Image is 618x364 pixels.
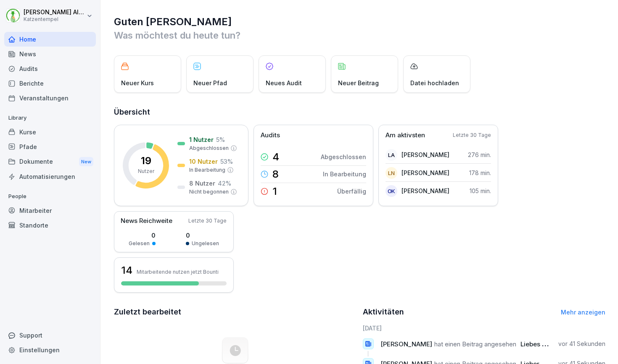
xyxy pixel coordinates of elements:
p: Abgeschlossen [189,144,229,152]
p: Ungelesen [192,240,219,247]
p: [PERSON_NAME] [401,168,449,177]
p: News Reichweite [121,216,172,226]
p: 10 Nutzer [189,157,218,166]
p: 5 % [216,135,225,144]
a: Einstellungen [4,343,96,357]
p: Was möchtest du heute tun? [114,29,605,42]
div: Support [4,328,96,343]
div: Dokumente [4,154,96,170]
p: Letzte 30 Tage [453,131,491,139]
p: 1 [272,186,277,196]
p: In Bearbeitung [323,170,366,178]
p: Audits [261,131,280,140]
h2: Aktivitäten [363,306,404,318]
p: People [4,190,96,203]
p: Am aktivsten [386,131,425,140]
span: [PERSON_NAME] [380,340,432,348]
p: Nicht begonnen [189,188,229,196]
p: Datei hochladen [410,79,459,87]
a: Audits [4,61,96,76]
div: LN [386,167,397,179]
span: hat einen Beitrag angesehen [434,340,516,348]
p: Neues Audit [266,79,302,87]
p: 53 % [220,157,233,166]
a: Home [4,32,96,47]
p: 19 [141,156,151,166]
p: Gelesen [129,240,150,247]
p: Neuer Kurs [121,79,154,87]
div: OK [386,185,397,197]
p: Nutzer [138,168,154,175]
p: Library [4,111,96,125]
a: DokumenteNew [4,154,96,170]
h6: [DATE] [363,324,606,333]
div: New [79,157,93,167]
p: Neuer Pfad [193,79,227,87]
div: LA [386,149,397,161]
p: Überfällig [337,187,366,196]
a: Berichte [4,76,96,91]
h2: Übersicht [114,106,605,118]
p: 276 min. [468,150,491,159]
a: Automatisierungen [4,169,96,184]
p: 1 Nutzer [189,135,214,144]
p: Letzte 30 Tage [188,217,227,225]
p: [PERSON_NAME] [401,186,449,195]
p: 105 min. [470,186,491,195]
h3: 14 [121,263,132,278]
p: Abgeschlossen [321,152,366,161]
p: 0 [129,231,156,240]
p: 42 % [218,179,231,188]
p: 4 [272,152,279,162]
a: Mitarbeiter [4,203,96,218]
p: vor 41 Sekunden [558,340,605,348]
p: [PERSON_NAME] Altfelder [24,9,85,16]
a: Kurse [4,125,96,139]
p: In Bearbeitung [189,166,225,174]
p: Katzentempel [24,16,85,22]
p: 178 min. [469,168,491,177]
h2: Zuletzt bearbeitet [114,306,357,318]
p: 8 Nutzer [189,179,215,188]
a: Standorte [4,218,96,233]
a: Veranstaltungen [4,91,96,105]
h1: Guten [PERSON_NAME] [114,15,605,29]
a: Pfade [4,139,96,154]
p: 8 [272,169,279,179]
a: Mehr anzeigen [561,309,605,316]
a: News [4,47,96,61]
p: Mitarbeitende nutzen jetzt Bounti [137,269,219,275]
p: Neuer Beitrag [338,79,379,87]
p: [PERSON_NAME] [401,150,449,159]
p: 0 [186,231,219,240]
